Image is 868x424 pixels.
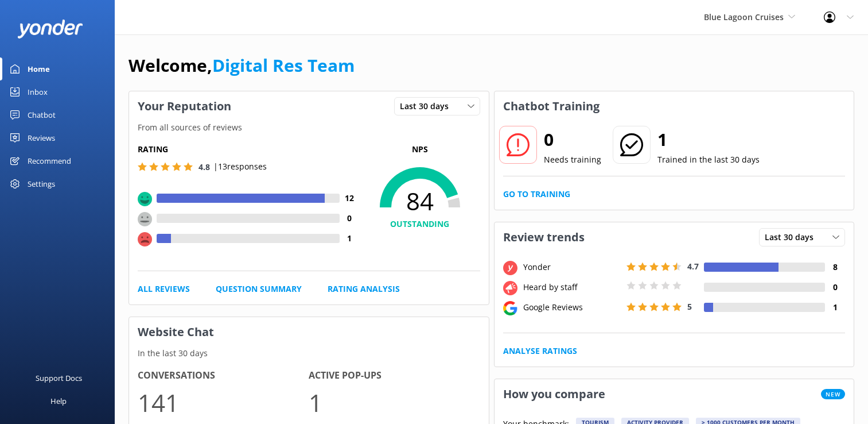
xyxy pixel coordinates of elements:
span: 84 [360,187,480,215]
h4: 1 [825,301,845,314]
div: Chatbot [28,103,56,126]
h3: Chatbot Training [495,91,608,121]
p: 1 [309,383,480,422]
span: 4.8 [198,161,210,172]
div: Inbox [28,80,48,103]
div: Recommend [28,149,71,172]
a: All Reviews [138,283,190,295]
span: 4.7 [687,261,699,272]
p: 141 [138,383,309,422]
h4: 0 [825,281,845,294]
h5: Rating [138,143,360,156]
p: From all sources of reviews [129,121,489,134]
h4: OUTSTANDING [360,218,480,230]
a: Digital Res Team [212,53,355,77]
h4: Active Pop-ups [309,368,480,383]
p: NPS [360,143,480,156]
div: Heard by staff [520,281,624,294]
h4: 1 [340,232,360,245]
div: Home [28,57,50,80]
div: Support Docs [36,367,82,390]
p: Needs training [544,153,601,166]
div: Help [50,390,67,413]
p: In the last 30 days [129,347,489,360]
a: Question Summary [216,283,302,295]
img: yonder-white-logo.png [17,20,83,38]
h3: Your Reputation [129,91,240,121]
div: Reviews [28,126,55,149]
span: Blue Lagoon Cruises [704,11,784,22]
h4: Conversations [138,368,309,383]
div: Settings [28,172,55,195]
h3: How you compare [495,379,614,409]
h4: 0 [340,212,360,225]
span: Last 30 days [400,100,456,113]
h2: 0 [544,126,601,153]
span: 5 [687,301,692,312]
div: Yonder [520,261,624,273]
a: Go to Training [503,188,570,201]
h2: 1 [657,126,760,153]
h1: Welcome, [129,52,355,79]
h4: 12 [340,192,360,205]
p: | 13 responses [213,160,267,173]
span: New [821,389,845,399]
div: Google Reviews [520,301,624,314]
a: Analyse Ratings [503,345,577,357]
p: Trained in the last 30 days [657,153,760,166]
span: Last 30 days [765,231,820,244]
h4: 8 [825,261,845,273]
h3: Website Chat [129,317,489,347]
a: Rating Analysis [328,283,400,295]
h3: Review trends [495,222,593,252]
